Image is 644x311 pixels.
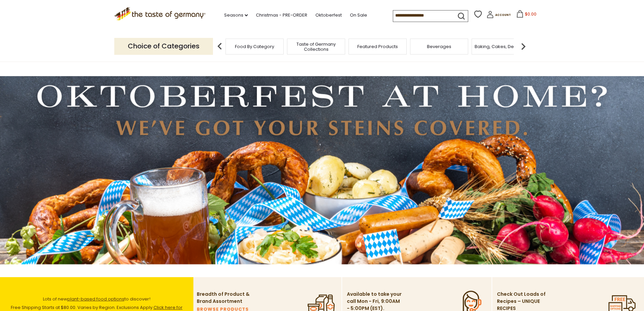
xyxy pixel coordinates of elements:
[486,11,511,21] a: Account
[350,12,367,19] a: On Sale
[357,44,398,49] a: Featured Products
[315,12,342,19] a: Oktoberfest
[67,296,124,302] a: plant-based food options
[475,44,527,49] a: Baking, Cakes, Desserts
[517,40,530,53] img: next arrow
[495,13,511,17] span: Account
[114,38,213,54] p: Choice of Categories
[256,12,307,19] a: Christmas - PRE-ORDER
[512,10,541,20] button: $0.00
[197,291,253,305] p: Breadth of Product & Brand Assortment
[213,40,226,53] img: previous arrow
[427,44,451,49] a: Beverages
[224,12,248,19] a: Seasons
[525,11,536,17] span: $0.00
[235,44,274,49] a: Food By Category
[289,42,343,52] a: Taste of Germany Collections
